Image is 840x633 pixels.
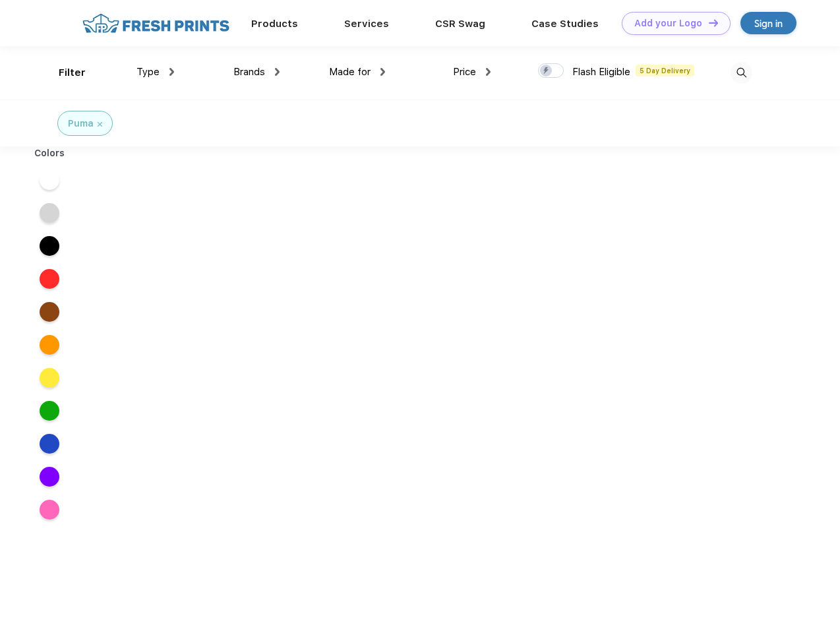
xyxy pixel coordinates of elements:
[233,66,265,78] span: Brands
[453,66,476,78] span: Price
[169,68,174,76] img: dropdown.png
[251,18,298,30] a: Products
[24,146,75,160] div: Colors
[709,19,718,26] img: DT
[68,117,94,131] div: Puma
[486,68,491,76] img: dropdown.png
[731,62,752,84] img: desktop_search.svg
[634,18,702,29] div: Add your Logo
[136,66,160,78] span: Type
[275,68,280,76] img: dropdown.png
[740,12,796,34] a: Sign in
[78,12,233,35] img: fo%20logo%202.webp
[344,18,389,30] a: Services
[636,65,694,76] span: 5 Day Delivery
[572,66,630,78] span: Flash Eligible
[435,18,485,30] a: CSR Swag
[329,66,371,78] span: Made for
[380,68,385,76] img: dropdown.png
[98,122,102,127] img: filter_cancel.svg
[59,65,86,80] div: Filter
[754,16,783,31] div: Sign in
